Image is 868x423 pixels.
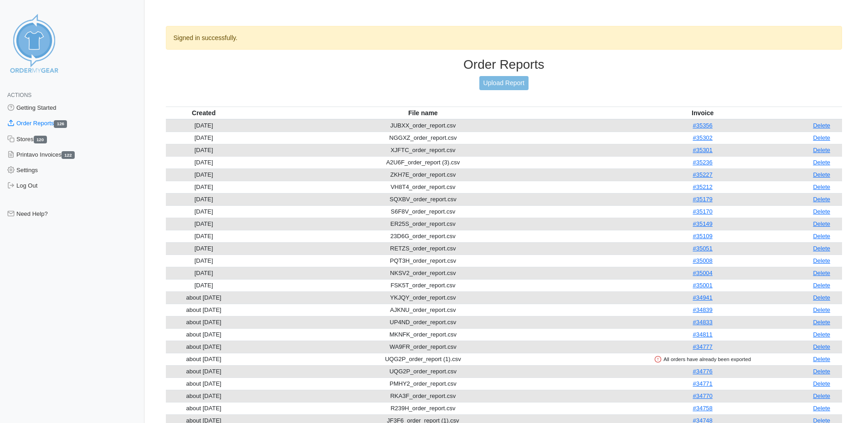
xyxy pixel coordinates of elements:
a: Delete [813,233,830,240]
th: File name [242,107,604,119]
td: A2U6F_order_report (3).csv [242,156,604,168]
a: Delete [813,405,830,412]
a: #34941 [693,294,712,301]
span: 126 [54,120,67,128]
a: Delete [813,122,830,129]
a: #34811 [693,331,712,338]
td: S6F8V_order_report.csv [242,205,604,218]
td: about [DATE] [166,377,242,390]
a: #35109 [693,233,712,240]
a: Delete [813,270,830,276]
td: [DATE] [166,181,242,193]
a: Delete [813,134,830,141]
a: #35236 [693,159,712,166]
td: FSK5T_order_report.csv [242,279,604,291]
td: 23D6G_order_report.csv [242,230,604,242]
a: #35227 [693,171,712,178]
td: about [DATE] [166,291,242,304]
td: WA9FR_order_report.csv [242,341,604,353]
a: Delete [813,257,830,264]
td: MKNFK_order_report.csv [242,328,604,341]
td: UQG2P_order_report.csv [242,365,604,377]
a: Delete [813,147,830,153]
a: Delete [813,183,830,190]
td: ZKH7E_order_report.csv [242,168,604,181]
td: [DATE] [166,193,242,205]
a: #35051 [693,245,712,252]
td: UQG2P_order_report (1).csv [242,353,604,365]
td: about [DATE] [166,402,242,414]
a: Delete [813,171,830,178]
a: Delete [813,380,830,387]
h3: Order Reports [166,57,842,72]
td: [DATE] [166,119,242,132]
td: VH8T4_order_report.csv [242,181,604,193]
a: #35149 [693,220,712,227]
td: [DATE] [166,168,242,181]
td: about [DATE] [166,304,242,316]
a: #35008 [693,257,712,264]
a: Delete [813,356,830,362]
a: #35004 [693,270,712,276]
a: #34770 [693,392,712,399]
td: [DATE] [166,144,242,156]
a: Delete [813,306,830,313]
td: JUBXX_order_report.csv [242,119,604,132]
div: Signed in successfully. [166,26,842,50]
a: #34833 [693,319,712,326]
td: [DATE] [166,242,242,255]
td: about [DATE] [166,341,242,353]
a: Upload Report [479,76,529,90]
td: PQT3H_order_report.csv [242,255,604,267]
td: PMHY2_order_report.csv [242,377,604,390]
td: UP4ND_order_report.csv [242,316,604,328]
span: 122 [62,151,75,159]
td: [DATE] [166,255,242,267]
a: Delete [813,245,830,252]
a: #35179 [693,196,712,203]
a: #35356 [693,122,712,129]
a: Delete [813,368,830,375]
td: XJFTC_order_report.csv [242,144,604,156]
a: #34777 [693,343,712,350]
a: Delete [813,282,830,289]
td: NKSV2_order_report.csv [242,267,604,279]
td: [DATE] [166,230,242,242]
a: #34771 [693,380,712,387]
a: Delete [813,159,830,166]
td: YKJQY_order_report.csv [242,291,604,304]
a: Delete [813,294,830,301]
td: [DATE] [166,205,242,218]
td: [DATE] [166,156,242,168]
td: SQXBV_order_report.csv [242,193,604,205]
th: Created [166,107,242,119]
th: Invoice [604,107,801,119]
td: about [DATE] [166,328,242,341]
td: about [DATE] [166,365,242,377]
td: RKA3F_order_report.csv [242,390,604,402]
span: Actions [7,92,31,98]
span: 120 [34,136,47,143]
td: [DATE] [166,267,242,279]
a: #35001 [693,282,712,289]
a: #35301 [693,147,712,153]
td: AJKNU_order_report.csv [242,304,604,316]
a: #35212 [693,183,712,190]
a: Delete [813,331,830,338]
a: Delete [813,392,830,399]
td: RETZS_order_report.csv [242,242,604,255]
a: #35302 [693,134,712,141]
a: #35170 [693,208,712,215]
td: about [DATE] [166,353,242,365]
td: [DATE] [166,279,242,291]
a: #34839 [693,306,712,313]
td: [DATE] [166,132,242,144]
td: about [DATE] [166,316,242,328]
div: All orders have already been exported [606,355,799,363]
a: Delete [813,319,830,326]
td: NGGXZ_order_report.csv [242,132,604,144]
a: Delete [813,343,830,350]
td: ER25S_order_report.csv [242,218,604,230]
a: #34758 [693,405,712,412]
a: Delete [813,220,830,227]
